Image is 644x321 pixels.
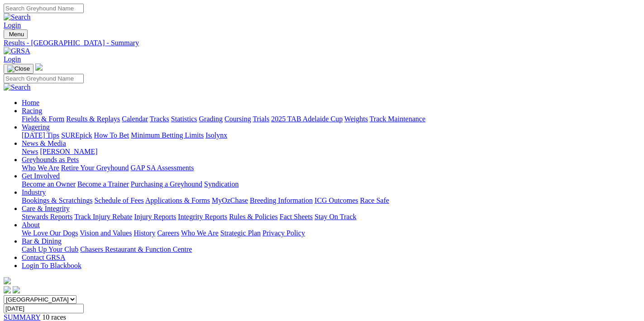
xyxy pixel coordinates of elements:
a: Applications & Forms [145,196,210,204]
input: Select date [4,304,84,313]
a: Injury Reports [134,213,176,220]
a: Weights [344,115,368,123]
a: Retire Your Greyhound [61,164,129,172]
a: We Love Our Dogs [22,229,78,237]
img: GRSA [4,47,30,55]
div: News & Media [22,148,640,156]
a: Vision and Values [80,229,132,237]
a: Results - [GEOGRAPHIC_DATA] - Summary [4,39,640,47]
a: SUMMARY [4,313,40,321]
a: Login To Blackbook [22,262,81,269]
button: Toggle navigation [4,29,28,39]
button: Toggle navigation [4,64,33,74]
a: Login [4,55,21,63]
a: GAP SA Assessments [131,164,194,172]
a: Privacy Policy [262,229,305,237]
div: Bar & Dining [22,245,640,254]
a: [DATE] Tips [22,131,59,139]
a: Breeding Information [250,196,313,204]
img: logo-grsa-white.png [35,63,43,71]
a: News [22,148,38,155]
a: Strategic Plan [220,229,261,237]
img: facebook.svg [4,286,11,293]
a: Track Injury Rebate [74,213,132,220]
a: Who We Are [181,229,219,237]
a: Purchasing a Greyhound [131,180,202,188]
a: Industry [22,188,46,196]
img: Search [4,83,31,91]
a: Cash Up Your Club [22,245,78,253]
div: Wagering [22,131,640,139]
span: 10 races [42,313,66,321]
a: Isolynx [205,131,227,139]
span: Menu [9,31,24,38]
a: History [134,229,155,237]
a: Race Safe [360,196,389,204]
input: Search [4,4,84,13]
a: Integrity Reports [178,213,227,220]
a: ICG Outcomes [315,196,358,204]
div: Care & Integrity [22,213,640,221]
div: Racing [22,115,640,123]
a: Fields & Form [22,115,64,123]
a: [PERSON_NAME] [40,148,97,155]
a: How To Bet [94,131,129,139]
a: Bookings & Scratchings [22,196,92,204]
a: Rules & Policies [229,213,278,220]
img: Close [7,65,30,72]
a: 2025 TAB Adelaide Cup [271,115,343,123]
a: News & Media [22,139,66,147]
a: Bar & Dining [22,237,62,245]
a: Grading [199,115,223,123]
a: About [22,221,40,229]
div: About [22,229,640,237]
a: Contact GRSA [22,254,65,261]
img: logo-grsa-white.png [4,277,11,284]
a: Who We Are [22,164,59,172]
a: Fact Sheets [280,213,313,220]
a: Track Maintenance [370,115,425,123]
a: Greyhounds as Pets [22,156,79,163]
div: Industry [22,196,640,205]
a: Statistics [171,115,197,123]
img: Search [4,13,31,21]
input: Search [4,74,84,83]
a: Schedule of Fees [94,196,143,204]
a: Login [4,21,21,29]
div: Greyhounds as Pets [22,164,640,172]
a: MyOzChase [212,196,248,204]
a: Careers [157,229,179,237]
a: Care & Integrity [22,205,70,212]
div: Get Involved [22,180,640,188]
a: Stay On Track [315,213,356,220]
a: Syndication [204,180,239,188]
a: Racing [22,107,42,115]
a: Stewards Reports [22,213,72,220]
a: Become an Owner [22,180,76,188]
a: Tracks [150,115,169,123]
a: Coursing [224,115,251,123]
a: Wagering [22,123,50,131]
a: Trials [253,115,269,123]
a: Chasers Restaurant & Function Centre [80,245,192,253]
a: Results & Replays [66,115,120,123]
a: Home [22,99,39,106]
a: Calendar [122,115,148,123]
a: Become a Trainer [77,180,129,188]
img: twitter.svg [13,286,20,293]
a: SUREpick [61,131,92,139]
a: Get Involved [22,172,60,180]
a: Minimum Betting Limits [131,131,204,139]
